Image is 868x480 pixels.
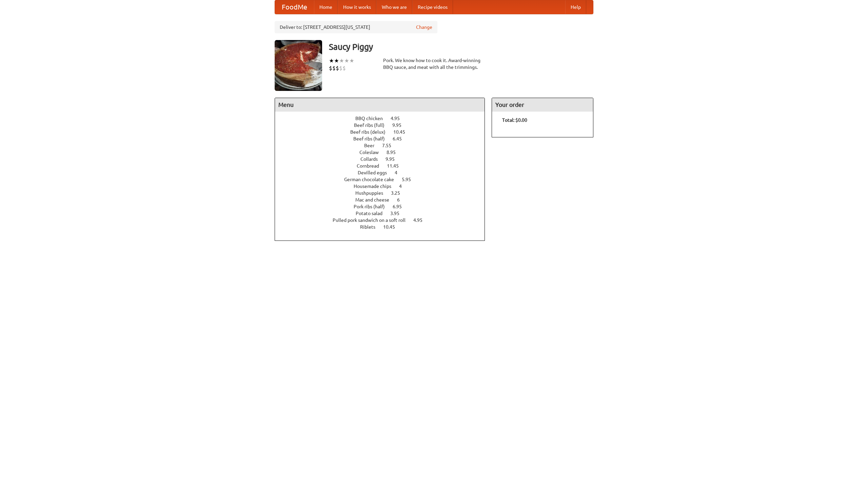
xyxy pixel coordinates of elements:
span: 9.95 [392,122,408,128]
a: Beef ribs (full) 9.95 [354,122,414,128]
a: Beer 7.55 [364,143,404,148]
a: Mac and cheese 6 [355,197,412,203]
li: ★ [344,57,349,64]
a: Housemade chips 4 [354,184,414,189]
span: Beef ribs (full) [354,122,391,128]
span: Beef ribs (delux) [350,129,392,135]
li: ★ [339,57,344,64]
a: Pulled pork sandwich on a soft roll 4.95 [333,217,435,223]
span: 7.55 [382,143,398,148]
span: Cornbread [357,163,386,169]
span: 8.95 [387,150,402,155]
span: 11.45 [387,163,406,169]
span: Potato salad [356,211,389,216]
h4: Menu [275,98,485,112]
li: $ [342,64,346,72]
a: FoodMe [275,0,314,14]
a: Change [416,24,432,31]
span: Beef ribs (half) [353,136,392,141]
a: Collards 9.95 [360,156,407,162]
span: Hushpuppies [355,190,390,196]
li: ★ [349,57,354,64]
a: Help [565,0,586,14]
span: Coleslaw [359,150,386,155]
span: Devilled eggs [358,170,394,175]
li: ★ [329,57,334,64]
a: Cornbread 11.45 [357,163,411,169]
span: 4.95 [413,217,429,223]
span: Mac and cheese [355,197,396,203]
li: $ [339,64,342,72]
a: Beef ribs (delux) 10.45 [350,129,418,135]
span: 10.45 [393,129,412,135]
span: BBQ chicken [355,116,390,121]
a: Home [314,0,338,14]
span: Housemade chips [354,184,398,189]
a: Coleslaw 8.95 [359,150,408,155]
a: BBQ chicken 4.95 [355,116,412,121]
a: German chocolate cake 5.95 [344,177,423,182]
div: Deliver to: [STREET_ADDRESS][US_STATE] [275,21,437,33]
b: Total: $0.00 [502,117,527,123]
span: 6.95 [393,204,409,209]
h4: Your order [492,98,593,112]
span: 6 [397,197,407,203]
span: Pork ribs (half) [354,204,392,209]
span: 5.95 [402,177,418,182]
li: $ [332,64,336,72]
span: 4.95 [391,116,407,121]
span: 3.25 [391,190,407,196]
a: Potato salad 3.95 [356,211,412,216]
li: $ [329,64,332,72]
span: 4 [399,184,409,189]
a: How it works [338,0,376,14]
a: Pork ribs (half) 6.95 [354,204,414,209]
span: 9.95 [386,156,401,162]
span: Pulled pork sandwich on a soft roll [333,217,412,223]
span: 4 [395,170,404,175]
span: German chocolate cake [344,177,401,182]
h3: Saucy Piggy [329,40,593,54]
li: $ [336,64,339,72]
span: 10.45 [383,224,402,230]
a: Who we are [376,0,412,14]
div: Pork. We know how to cook it. Award-winning BBQ sauce, and meat with all the trimmings. [383,57,485,71]
a: Recipe videos [412,0,453,14]
span: 6.45 [393,136,409,141]
a: Hushpuppies 3.25 [355,190,413,196]
li: ★ [334,57,339,64]
span: Beer [364,143,381,148]
a: Beef ribs (half) 6.45 [353,136,414,141]
span: 3.95 [390,211,406,216]
span: Riblets [360,224,382,230]
span: Collards [360,156,384,162]
a: Devilled eggs 4 [358,170,410,175]
img: angular.jpg [275,40,322,91]
a: Riblets 10.45 [360,224,408,230]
